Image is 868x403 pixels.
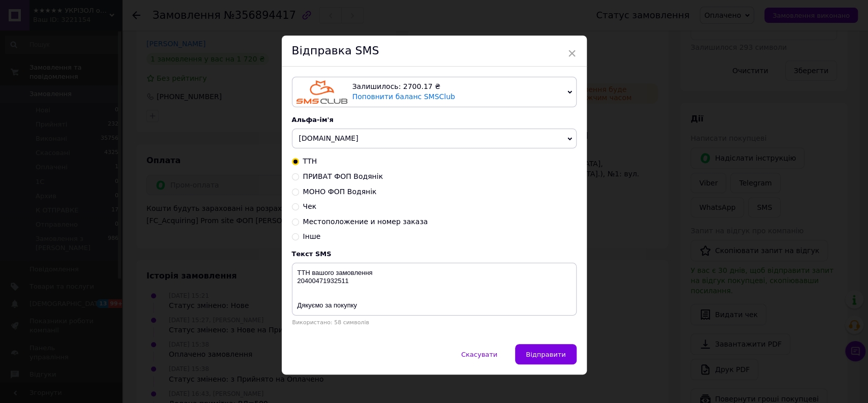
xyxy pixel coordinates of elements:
[299,134,358,142] span: [DOMAIN_NAME]
[461,351,497,358] span: Скасувати
[352,92,455,101] a: Поповнити баланс SMSClub
[292,319,577,326] div: Використано: 58 символів
[567,45,577,62] span: ×
[303,172,383,180] span: ПРИВАТ ФОП Водянік
[451,344,508,364] button: Скасувати
[526,351,565,358] span: Відправити
[292,250,577,258] div: Текст SMS
[515,344,576,364] button: Відправити
[303,188,377,196] span: МОНО ФОП Водянік
[292,116,334,123] span: Альфа-ім'я
[352,82,563,92] div: Залишилось: 2700.17 ₴
[303,232,321,240] span: Інше
[292,263,577,316] textarea: ТТН вашого замовлення 20400471932511 Дякуємо за покупку
[282,36,587,67] div: Відправка SMS
[303,202,317,210] span: Чек
[303,157,317,165] span: ТТН
[303,218,428,226] span: Местоположение и номер заказа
